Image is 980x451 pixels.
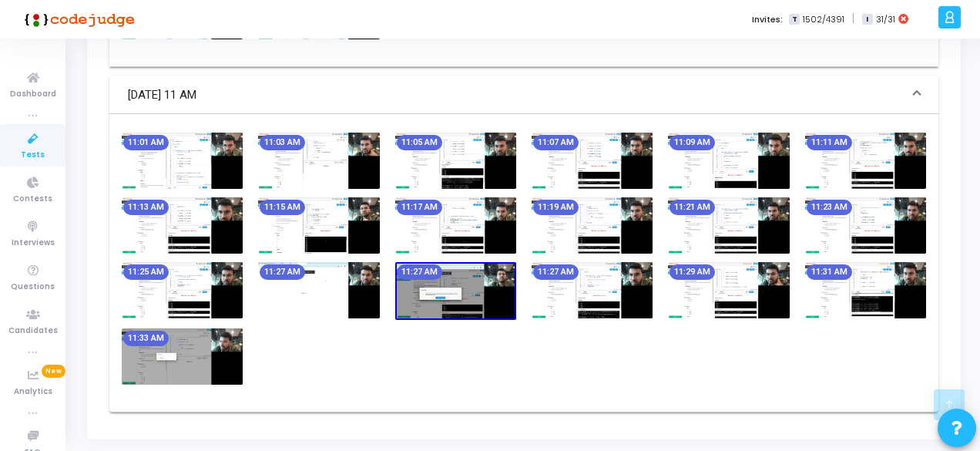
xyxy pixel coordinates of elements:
mat-chip: 11:11 AM [807,135,852,150]
img: screenshot-1757743190453.jpeg [668,262,789,318]
img: screenshot-1757742230368.jpeg [122,197,243,254]
span: 31/31 [876,13,895,26]
mat-chip: 11:27 AM [260,264,305,280]
span: T [789,14,799,25]
img: screenshot-1757742950384.jpeg [122,262,243,318]
img: screenshot-1757743057189.jpeg [395,262,516,320]
mat-panel-title: [DATE] 11 AM [128,86,901,104]
img: screenshot-1757743070476.jpeg [532,262,653,318]
mat-chip: 11:23 AM [807,200,852,215]
img: screenshot-1757741630520.jpeg [258,133,379,189]
span: Interviews [12,237,55,250]
span: Tests [21,149,45,162]
mat-chip: 11:19 AM [533,200,579,215]
img: screenshot-1757742590427.jpeg [532,197,653,254]
label: Invites: [752,13,783,26]
mat-chip: 11:03 AM [260,135,305,150]
img: screenshot-1757742710412.jpeg [668,197,789,254]
span: New [42,365,65,378]
span: 1502/4391 [803,13,844,26]
mat-chip: 11:27 AM [397,264,442,280]
img: logo [19,4,135,35]
span: I [862,14,872,25]
mat-chip: 11:01 AM [123,135,169,150]
span: Contests [13,193,52,206]
img: screenshot-1757741990398.jpeg [668,133,789,189]
mat-chip: 11:33 AM [123,331,169,346]
mat-chip: 11:21 AM [670,200,715,215]
span: Candidates [8,325,58,338]
mat-chip: 11:29 AM [670,264,715,280]
img: screenshot-1757743310446.jpeg [805,262,926,318]
mat-chip: 11:27 AM [533,264,579,280]
span: Analytics [14,385,52,399]
mat-chip: 11:31 AM [807,264,852,280]
mat-expansion-panel-header: [DATE] 11 AM [109,76,938,114]
img: screenshot-1757742110385.jpeg [805,133,926,189]
mat-chip: 11:05 AM [397,135,442,150]
img: screenshot-1757742830396.jpeg [805,197,926,254]
mat-chip: 11:13 AM [123,200,169,215]
img: screenshot-1757742350453.jpeg [258,197,379,254]
mat-chip: 11:09 AM [670,135,715,150]
span: Dashboard [10,88,56,101]
mat-chip: 11:17 AM [397,200,442,215]
mat-chip: 11:25 AM [123,264,169,280]
img: screenshot-1757741870413.jpeg [532,133,653,189]
img: screenshot-1757743430607.jpeg [122,328,243,385]
mat-chip: 11:15 AM [260,200,305,215]
span: Questions [11,281,55,294]
div: [DATE] 11 AM [109,114,938,412]
span: | [852,11,854,27]
img: screenshot-1757742470439.jpeg [395,197,516,254]
mat-chip: 11:07 AM [533,135,579,150]
img: screenshot-1757743054995.jpeg [258,262,379,318]
img: screenshot-1757741750422.jpeg [395,133,516,189]
img: screenshot-1757741510455.jpeg [122,133,243,189]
